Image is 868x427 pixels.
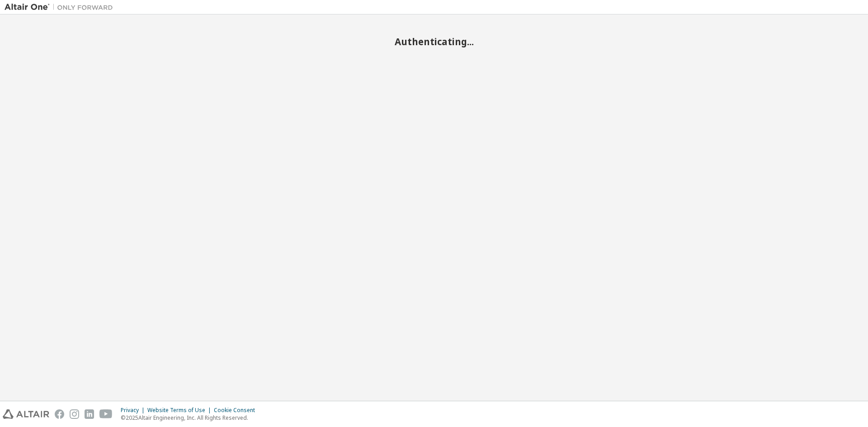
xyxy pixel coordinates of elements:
[99,409,113,419] img: youtube.svg
[70,409,79,419] img: instagram.svg
[147,407,214,414] div: Website Terms of Use
[121,414,260,422] p: © 2025 Altair Engineering, Inc. All Rights Reserved.
[214,407,260,414] div: Cookie Consent
[121,407,147,414] div: Privacy
[55,409,64,419] img: facebook.svg
[85,409,94,419] img: linkedin.svg
[5,36,863,47] h2: Authenticating...
[3,409,49,419] img: altair_logo.svg
[5,3,118,12] img: Altair One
